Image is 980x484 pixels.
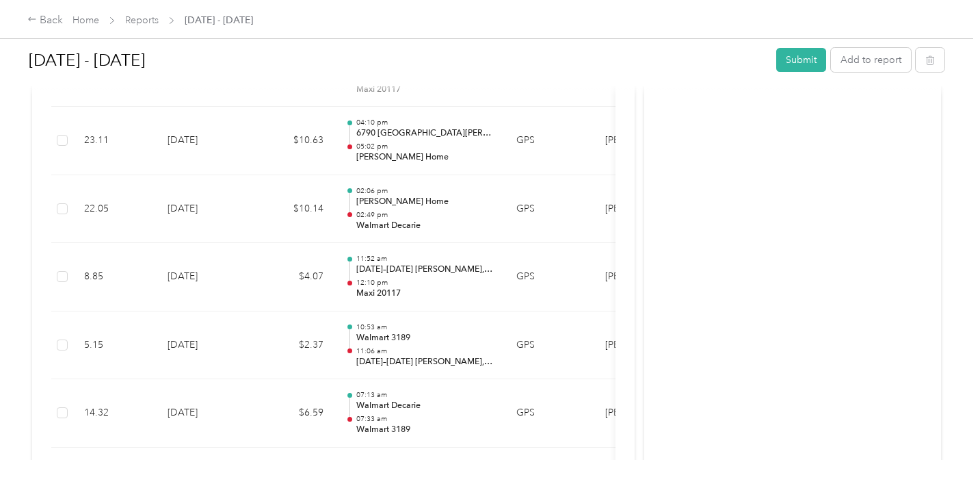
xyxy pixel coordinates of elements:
[505,379,594,448] td: GPS
[505,243,594,311] td: GPS
[27,12,63,29] div: Back
[594,379,697,448] td: Acosta Canada
[356,346,494,356] p: 11:06 am
[356,186,494,196] p: 02:06 pm
[505,107,594,175] td: GPS
[157,107,252,175] td: [DATE]
[776,48,826,72] button: Submit
[252,175,334,244] td: $10.14
[505,175,594,244] td: GPS
[356,142,494,151] p: 05:02 pm
[72,14,99,26] a: Home
[157,379,252,448] td: [DATE]
[356,332,494,344] p: Walmart 3189
[356,414,494,424] p: 07:33 am
[356,356,494,368] p: [DATE]–[DATE] [PERSON_NAME], Souvenir Labelle, [GEOGRAPHIC_DATA], [GEOGRAPHIC_DATA]
[356,220,494,232] p: Walmart Decarie
[252,379,334,448] td: $6.59
[252,311,334,380] td: $2.37
[356,459,494,468] p: 04:33 pm
[73,107,157,175] td: 23.11
[356,118,494,127] p: 04:10 pm
[356,424,494,436] p: Walmart 3189
[594,175,697,244] td: Acosta Canada
[356,210,494,220] p: 02:49 pm
[594,107,697,175] td: Acosta Canada
[29,44,767,77] h1: Sep 1 - 30, 2025
[252,243,334,311] td: $4.07
[252,107,334,175] td: $10.63
[356,288,494,300] p: Maxi 20117
[505,311,594,380] td: GPS
[356,390,494,400] p: 07:13 am
[157,311,252,380] td: [DATE]
[594,311,697,380] td: Acosta Canada
[125,14,159,26] a: Reports
[356,127,494,140] p: 6790 [GEOGRAPHIC_DATA][PERSON_NAME], [GEOGRAPHIC_DATA], [GEOGRAPHIC_DATA]
[356,400,494,412] p: Walmart Decarie
[356,264,494,276] p: [DATE]–[DATE] [PERSON_NAME], Souvenir Labelle, [GEOGRAPHIC_DATA], [GEOGRAPHIC_DATA]
[594,243,697,311] td: Acosta Canada
[356,196,494,208] p: [PERSON_NAME] Home
[73,243,157,311] td: 8.85
[356,322,494,332] p: 10:53 am
[356,151,494,164] p: [PERSON_NAME] Home
[185,13,253,27] span: [DATE] - [DATE]
[157,243,252,311] td: [DATE]
[831,48,911,72] button: Add to report
[157,175,252,244] td: [DATE]
[73,311,157,380] td: 5.15
[73,379,157,448] td: 14.32
[73,175,157,244] td: 22.05
[356,254,494,264] p: 11:52 am
[903,407,980,484] iframe: Everlance-gr Chat Button Frame
[356,278,494,288] p: 12:10 pm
